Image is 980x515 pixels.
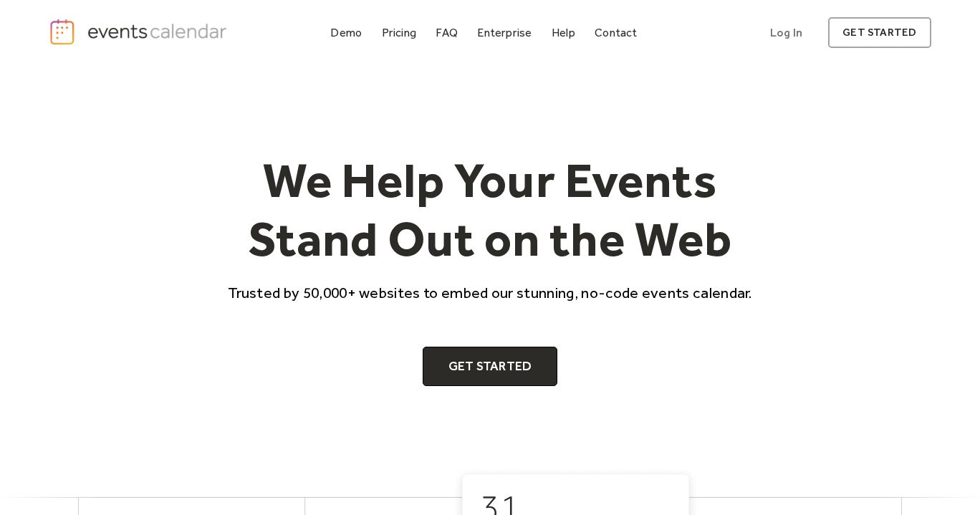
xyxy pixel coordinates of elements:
[471,23,537,42] a: Enterprise
[382,29,417,37] div: Pricing
[423,347,558,387] a: Get Started
[215,151,765,268] h1: We Help Your Events Stand Out on the Web
[376,23,423,42] a: Pricing
[436,29,458,37] div: FAQ
[325,23,367,42] a: Demo
[546,23,581,42] a: Help
[595,29,638,37] div: Contact
[477,29,532,37] div: Enterprise
[589,23,643,42] a: Contact
[430,23,463,42] a: FAQ
[330,29,362,37] div: Demo
[552,29,575,37] div: Help
[828,17,931,48] a: get started
[215,282,765,303] p: Trusted by 50,000+ websites to embed our stunning, no-code events calendar.
[756,17,817,48] a: Log In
